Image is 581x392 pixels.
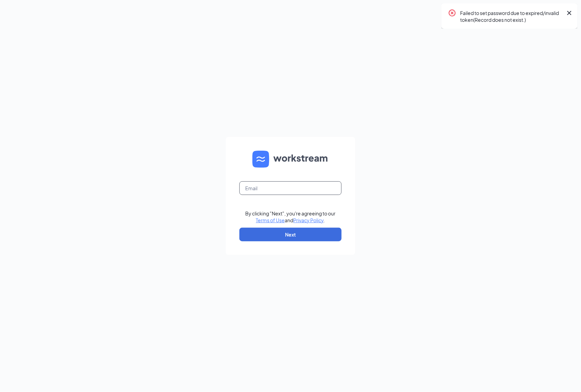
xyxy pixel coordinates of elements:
a: Privacy Policy [294,217,324,223]
div: By clicking "Next", you're agreeing to our and . [246,210,336,224]
img: WS logo and Workstream text [252,151,329,168]
svg: Cross [565,9,574,17]
button: Next [239,228,342,241]
a: Terms of Use [256,217,285,223]
input: Email [239,181,342,195]
div: Failed to set password due to expired/invalid token(Record does not exist.) [460,9,563,23]
svg: CrossCircle [448,9,456,17]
